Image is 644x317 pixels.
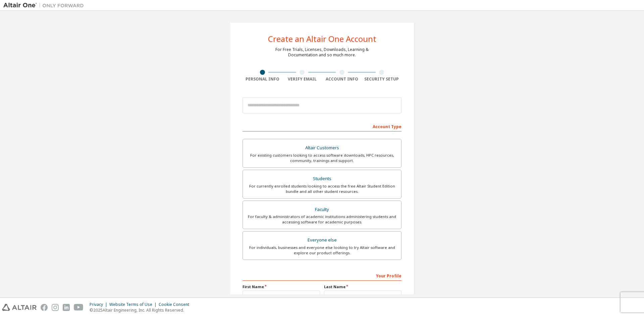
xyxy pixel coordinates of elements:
[322,76,362,82] div: Account Info
[247,174,397,183] div: Students
[324,284,401,289] label: Last Name
[90,302,109,307] div: Privacy
[74,304,84,311] img: youtube.svg
[159,302,193,307] div: Cookie Consent
[247,205,397,214] div: Faculty
[41,304,48,311] img: facebook.svg
[90,307,193,313] p: © 2025 Altair Engineering, Inc. All Rights Reserved.
[362,76,402,82] div: Security Setup
[282,76,322,82] div: Verify Email
[243,270,401,281] div: Your Profile
[2,304,37,311] img: altair_logo.svg
[63,304,70,311] img: linkedin.svg
[243,284,320,289] label: First Name
[247,245,397,256] div: For individuals, businesses and everyone else looking to try Altair software and explore our prod...
[247,153,397,163] div: For existing customers looking to access software downloads, HPC resources, community, trainings ...
[268,35,376,43] div: Create an Altair One Account
[247,235,397,245] div: Everyone else
[243,76,282,82] div: Personal Info
[3,2,87,9] img: Altair One
[247,183,397,194] div: For currently enrolled students looking to access the free Altair Student Edition bundle and all ...
[247,214,397,225] div: For faculty & administrators of academic institutions administering students and accessing softwa...
[247,143,397,153] div: Altair Customers
[243,121,401,131] div: Account Type
[52,304,59,311] img: instagram.svg
[275,47,369,58] div: For Free Trials, Licenses, Downloads, Learning & Documentation and so much more.
[109,302,159,307] div: Website Terms of Use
